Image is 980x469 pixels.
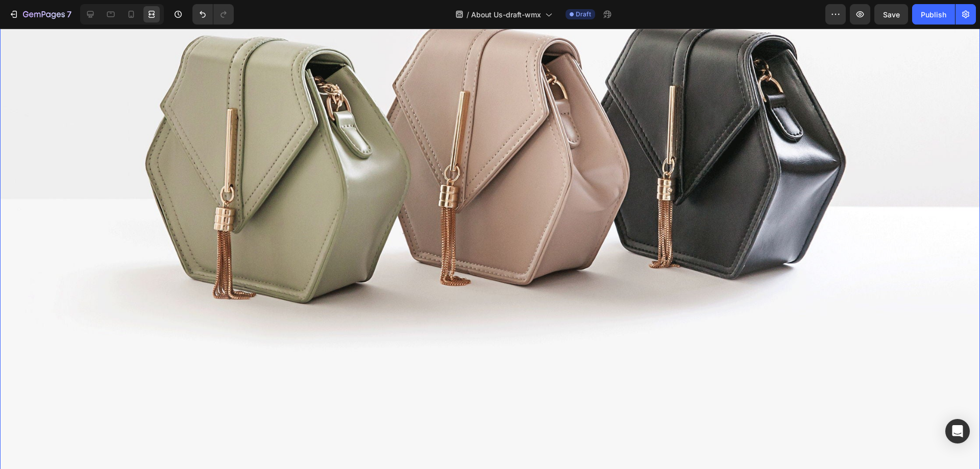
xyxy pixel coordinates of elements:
[921,9,946,20] div: Publish
[874,4,908,24] button: Save
[945,419,970,443] div: Open Intercom Messenger
[576,10,591,19] span: Draft
[912,4,955,24] button: Publish
[192,4,234,24] div: Undo/Redo
[467,9,469,20] span: /
[4,4,76,24] button: 7
[67,8,71,20] p: 7
[883,10,900,19] span: Save
[471,9,541,20] span: About Us-draft-wmx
